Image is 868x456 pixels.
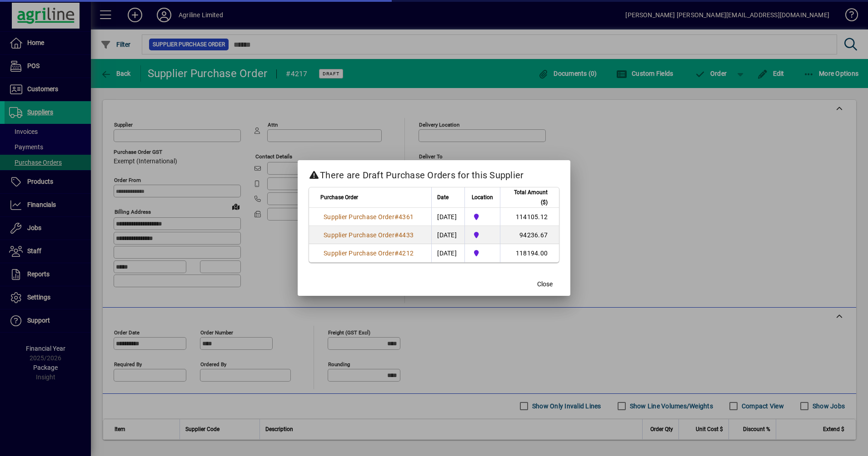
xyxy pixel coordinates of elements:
[394,250,399,257] span: #
[470,212,494,222] span: Gore
[324,213,394,221] span: Supplier Purchase Order
[500,244,559,262] td: 118194.00
[298,160,570,186] h2: There are Draft Purchase Orders for this Supplier
[394,231,399,239] span: #
[324,231,394,239] span: Supplier Purchase Order
[320,230,417,240] a: Supplier Purchase Order#4433
[324,250,394,257] span: Supplier Purchase Order
[431,226,464,244] td: [DATE]
[320,192,358,202] span: Purchase Order
[470,230,494,240] span: Gore
[500,208,559,226] td: 114105.12
[399,231,414,239] span: 4433
[399,213,414,221] span: 4361
[472,192,493,202] span: Location
[394,213,399,221] span: #
[530,276,559,292] button: Close
[500,226,559,244] td: 94236.67
[470,248,494,258] span: Gore
[320,212,417,222] a: Supplier Purchase Order#4361
[431,208,464,226] td: [DATE]
[537,279,553,289] span: Close
[506,187,548,207] span: Total Amount ($)
[399,250,414,257] span: 4212
[437,192,449,202] span: Date
[320,248,417,258] a: Supplier Purchase Order#4212
[431,244,464,262] td: [DATE]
